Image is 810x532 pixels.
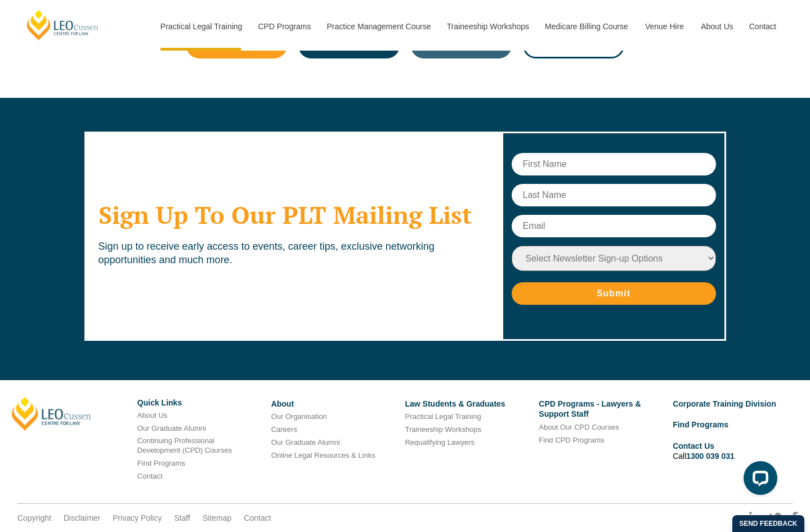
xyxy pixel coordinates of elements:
[673,420,728,429] a: Find Programs
[203,513,231,523] a: Sitemap
[741,2,785,51] a: Contact
[137,399,263,407] h6: Quick Links
[512,153,716,175] input: First Name
[637,2,692,51] a: Venue Hire
[735,457,782,504] iframe: LiveChat chat widget
[249,2,318,51] a: CPD Programs
[271,425,297,434] a: Careers
[319,2,438,51] a: Practice Management Course
[244,513,271,523] a: Contact
[405,399,505,408] a: Law Students & Graduates
[692,2,741,51] a: About Us
[113,513,162,523] a: Privacy Policy
[137,436,232,454] a: Continuing Professional Development (CPD) Courses
[152,2,250,51] a: Practical Legal Training
[512,184,716,206] input: Last Name
[539,399,641,418] a: CPD Programs - Lawyers & Support Staff
[25,9,100,41] a: [PERSON_NAME] Centre for Law
[512,246,716,271] select: Newsletter Sign-up Options
[174,513,190,523] a: Staff
[17,513,51,523] a: Copyright
[512,215,716,237] input: Email
[271,399,294,408] a: About
[673,399,776,408] a: Corporate Training Division
[64,513,100,523] a: Disclaimer
[271,412,327,421] a: Our Organisation
[137,424,206,432] a: Our Graduate Alumni
[99,201,487,229] h2: Sign Up To Our PLT Mailing List
[539,423,619,431] a: About Our CPD Courses
[99,240,487,267] p: Sign up to receive early access to events, career tips, exclusive networking opportunities and mu...
[438,2,536,51] a: Traineeship Workshops
[405,438,475,447] a: Requalifying Lawyers
[686,452,735,461] a: 1300 039 031
[137,472,163,480] a: Contact
[137,411,167,420] a: About Us
[271,438,340,447] a: Our Graduate Alumni
[137,459,185,467] a: Find Programs
[673,439,798,463] li: Call
[539,436,604,444] a: Find CPD Programs
[673,441,714,450] a: Contact Us
[405,412,481,421] a: Practical Legal Training
[12,397,91,431] a: [PERSON_NAME]
[271,451,375,459] a: Online Legal Resources & Links
[536,2,637,51] a: Medicare Billing Course
[512,282,716,305] input: Submit
[405,425,481,434] a: Traineeship Workshops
